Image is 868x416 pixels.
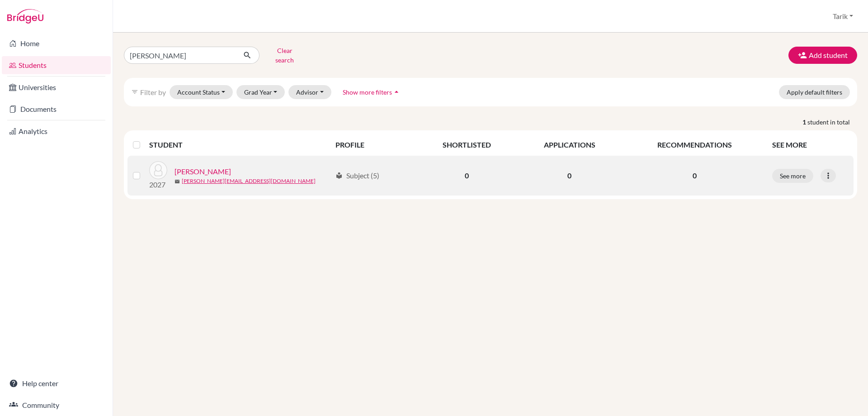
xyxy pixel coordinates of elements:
i: filter_list [131,88,138,96]
span: mail [175,179,180,184]
span: Show more filters [343,88,392,96]
img: Bridge-U [7,9,43,24]
button: Show more filtersarrow_drop_up [335,85,409,99]
a: Home [2,34,111,53]
a: Universities [2,78,111,96]
button: Add student [788,47,857,64]
input: Find student by name... [124,47,236,64]
button: Clear search [259,43,310,67]
a: Community [2,396,111,414]
th: RECOMMENDATIONS [623,134,767,156]
strong: 1 [802,117,807,127]
button: Tarik [829,8,857,25]
i: arrow_drop_up [392,87,401,96]
td: 0 [517,156,622,196]
th: PROFILE [330,134,417,156]
span: student in total [807,117,857,127]
p: 2027 [149,179,167,190]
button: Grad Year [236,85,285,99]
th: SEE MORE [767,134,854,156]
a: Documents [2,100,111,118]
div: Subject (5) [335,170,379,181]
a: Students [2,56,111,74]
img: YÜCELEN, GISEL [149,161,167,179]
span: Filter by [140,88,166,96]
p: 0 [628,170,761,181]
th: APPLICATIONS [517,134,622,156]
button: See more [772,169,813,183]
td: 0 [417,156,517,196]
a: Analytics [2,122,111,140]
a: [PERSON_NAME] [175,166,231,177]
button: Advisor [288,85,331,99]
a: Help center [2,374,111,392]
a: [PERSON_NAME][EMAIL_ADDRESS][DOMAIN_NAME] [182,177,316,185]
th: SHORTLISTED [417,134,517,156]
button: Account Status [170,85,233,99]
span: local_library [335,172,343,179]
button: Apply default filters [779,85,850,99]
th: STUDENT [149,134,330,156]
